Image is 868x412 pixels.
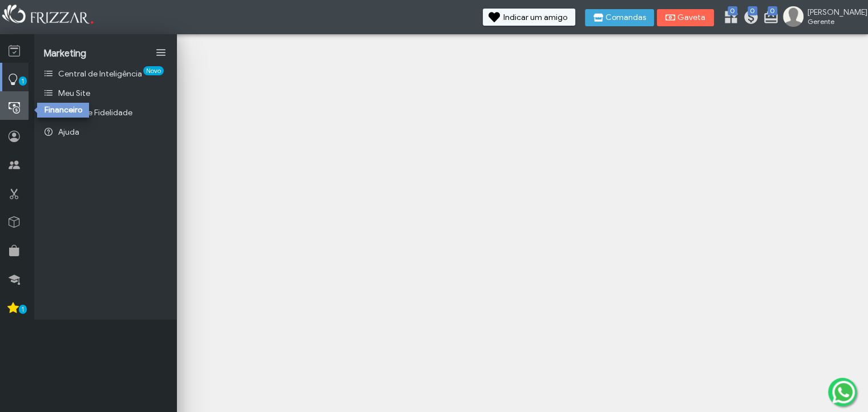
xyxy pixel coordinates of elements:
[657,9,714,26] button: Gaveta
[743,9,754,27] a: 0
[808,17,859,26] span: Gerente
[19,76,27,86] span: 1
[830,378,857,406] img: whatsapp.png
[58,69,142,79] span: Central de Inteligência
[143,66,164,75] span: Novo
[19,305,27,314] span: 1
[585,9,654,26] button: Comandas
[728,6,737,15] span: 0
[34,64,177,83] a: Central de InteligênciaNovo
[43,48,86,59] span: Marketing
[37,103,89,118] div: Financeiro
[58,127,79,137] span: Ajuda
[605,14,646,22] span: Comandas
[34,103,177,122] a: Planos de Fidelidade
[748,6,757,15] span: 0
[723,9,734,27] a: 0
[503,14,567,22] span: Indicar um amigo
[34,122,177,142] a: Ajuda
[763,9,774,27] a: 0
[58,108,132,118] span: Planos de Fidelidade
[677,14,706,22] span: Gaveta
[2,63,29,91] a: 1
[483,9,575,26] button: Indicar um amigo
[58,88,90,98] span: Meu Site
[808,7,859,17] span: [PERSON_NAME]
[34,83,177,103] a: Meu Site
[783,6,862,29] a: [PERSON_NAME] Gerente
[768,6,777,15] span: 0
